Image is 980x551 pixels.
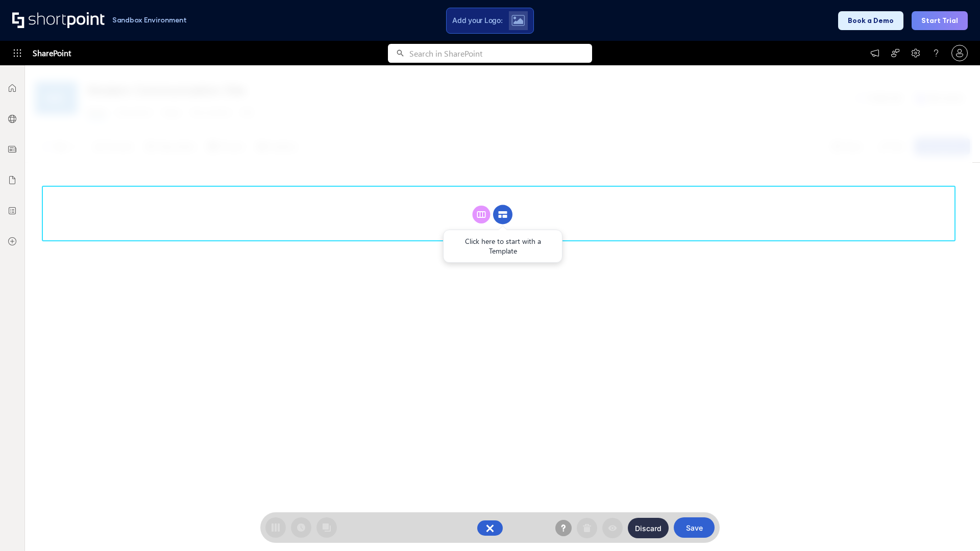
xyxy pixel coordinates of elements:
[452,16,502,25] span: Add your Logo:
[838,11,903,30] button: Book a Demo
[912,11,968,30] button: Start Trial
[628,518,669,538] button: Discard
[33,41,71,65] span: SharePoint
[511,15,525,26] img: Upload logo
[929,502,980,551] iframe: Chat Widget
[674,517,715,538] button: Save
[112,17,187,23] h1: Sandbox Environment
[409,44,592,63] input: Search in SharePoint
